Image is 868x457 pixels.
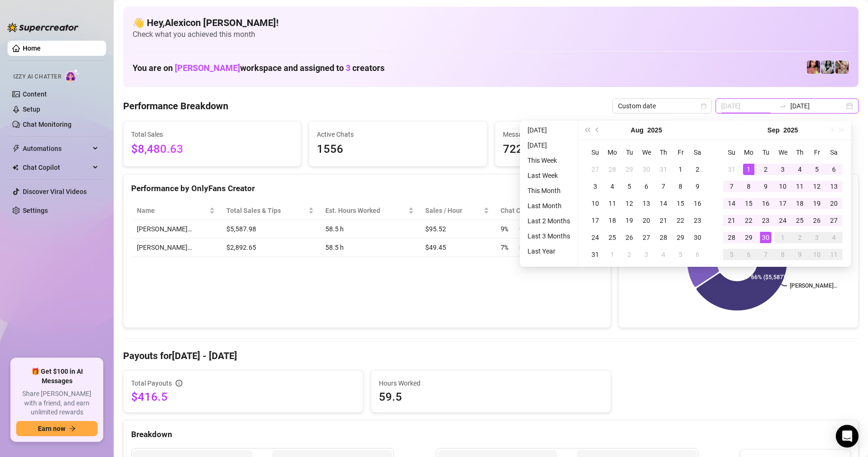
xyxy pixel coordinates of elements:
[587,212,604,229] td: 2025-08-17
[672,195,689,212] td: 2025-08-15
[123,99,228,113] h4: Performance Breakdown
[723,246,740,263] td: 2025-10-05
[701,103,707,109] span: calendar
[621,178,638,195] td: 2025-08-05
[658,181,669,192] div: 7
[658,215,669,226] div: 21
[825,212,842,229] td: 2025-09-27
[760,232,771,243] div: 30
[825,246,842,263] td: 2025-10-11
[495,202,603,220] th: Chat Conversion
[811,181,823,192] div: 12
[828,215,840,226] div: 27
[325,205,406,216] div: Est. Hours Worked
[760,249,771,260] div: 7
[777,215,788,226] div: 24
[638,178,655,195] td: 2025-08-06
[621,161,638,178] td: 2025-07-29
[774,144,791,161] th: We
[590,198,601,209] div: 10
[808,229,825,246] td: 2025-10-03
[590,249,601,260] div: 31
[672,161,689,178] td: 2025-08-01
[655,144,672,161] th: Th
[641,215,652,226] div: 20
[791,144,808,161] th: Th
[503,129,665,140] span: Messages Sent
[672,178,689,195] td: 2025-08-08
[779,102,787,110] span: swap-right
[726,232,737,243] div: 28
[777,181,788,192] div: 10
[689,144,706,161] th: Sa
[791,246,808,263] td: 2025-10-09
[631,121,644,140] button: Choose a month
[420,220,495,238] td: $95.52
[131,389,355,404] span: $416.5
[672,229,689,246] td: 2025-08-29
[23,121,72,128] a: Chat Monitoring
[743,249,754,260] div: 6
[641,249,652,260] div: 3
[740,246,757,263] td: 2025-10-06
[768,121,780,140] button: Choose a month
[221,202,320,220] th: Total Sales & Tips
[692,232,703,243] div: 30
[689,229,706,246] td: 2025-08-30
[607,164,618,175] div: 28
[131,238,221,257] td: [PERSON_NAME]…
[811,232,823,243] div: 3
[607,215,618,226] div: 18
[221,238,320,257] td: $2,892.65
[794,249,805,260] div: 9
[624,181,635,192] div: 5
[811,198,823,209] div: 19
[524,246,574,257] li: Last Year
[16,421,98,436] button: Earn nowarrow-right
[501,205,590,216] span: Chat Conversion
[590,215,601,226] div: 17
[791,229,808,246] td: 2025-10-02
[624,164,635,175] div: 29
[131,378,172,388] span: Total Payouts
[16,367,98,386] span: 🎁 Get $100 in AI Messages
[807,61,820,74] img: GODDESS
[723,178,740,195] td: 2025-09-07
[828,164,840,175] div: 6
[726,164,737,175] div: 31
[672,144,689,161] th: Fr
[641,181,652,192] div: 6
[23,160,90,175] span: Chat Copilot
[774,178,791,195] td: 2025-09-10
[655,229,672,246] td: 2025-08-28
[779,102,787,110] span: to
[647,121,662,140] button: Choose a year
[379,378,603,388] span: Hours Worked
[777,164,788,175] div: 3
[723,195,740,212] td: 2025-09-14
[777,249,788,260] div: 8
[721,101,775,111] input: Start date
[176,380,182,387] span: info-circle
[524,215,574,227] li: Last 2 Months
[607,181,618,192] div: 4
[757,195,774,212] td: 2025-09-16
[723,229,740,246] td: 2025-09-28
[808,178,825,195] td: 2025-09-12
[726,181,737,192] div: 7
[641,232,652,243] div: 27
[828,181,840,192] div: 13
[23,105,40,113] a: Setup
[828,249,840,260] div: 11
[12,164,18,171] img: Chat Copilot
[658,164,669,175] div: 31
[12,145,20,152] span: thunderbolt
[587,195,604,212] td: 2025-08-10
[726,249,737,260] div: 5
[23,141,90,156] span: Automations
[672,212,689,229] td: 2025-08-22
[692,249,703,260] div: 6
[791,212,808,229] td: 2025-09-25
[757,212,774,229] td: 2025-09-23
[760,215,771,226] div: 23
